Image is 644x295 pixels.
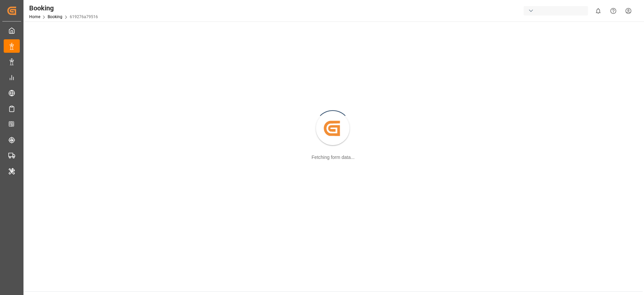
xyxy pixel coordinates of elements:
[606,3,621,18] button: Help Center
[591,3,606,18] button: show 0 new notifications
[312,154,355,161] div: Fetching form data...
[29,3,98,13] div: Booking
[48,14,62,19] a: Booking
[29,14,40,19] a: Home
